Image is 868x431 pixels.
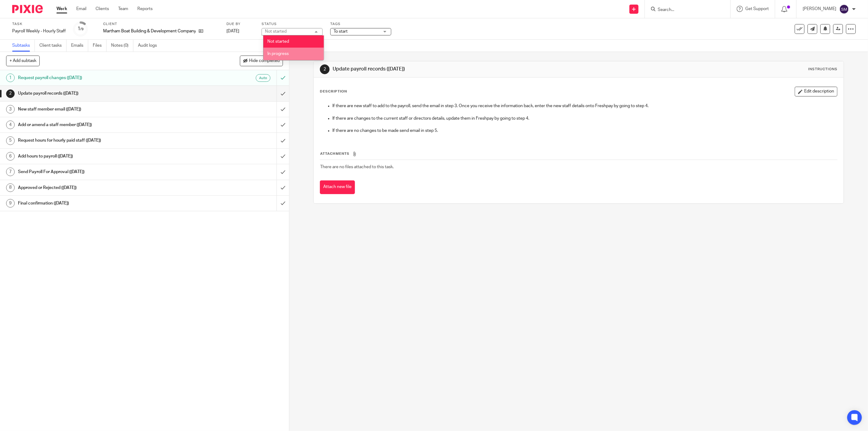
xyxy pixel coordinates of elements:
[6,74,15,82] div: 1
[78,25,84,32] div: 1
[320,165,394,169] span: There are no files attached to this task.
[839,4,849,14] img: svg%3E
[18,152,186,161] h1: Add hours to payroll ([DATE])
[320,152,349,155] span: Attachments
[76,6,86,12] a: Email
[320,89,347,94] p: Description
[93,40,107,52] a: Files
[249,59,280,63] span: Hide completed
[262,22,323,27] label: Status
[330,22,391,27] label: Tags
[226,22,254,27] label: Due by
[320,64,330,74] div: 2
[332,115,837,121] p: If there are changes to the current staff or directors details, update them in Freshpay by going ...
[240,56,283,66] button: Hide completed
[6,183,15,192] div: 8
[12,5,43,13] img: Pixie
[12,22,66,27] label: Task
[118,6,128,12] a: Team
[334,29,348,34] span: To start
[12,40,35,52] a: Subtasks
[6,168,15,176] div: 7
[138,40,161,52] a: Audit logs
[320,180,355,194] button: Attach new file
[803,6,836,12] p: [PERSON_NAME]
[795,87,837,96] button: Edit description
[111,40,133,52] a: Notes (0)
[267,52,289,56] span: In progress
[56,6,67,12] a: Work
[226,29,239,33] span: [DATE]
[18,167,186,176] h1: Send Payroll For Approval ([DATE])
[39,40,67,52] a: Client tasks
[103,28,196,34] p: Martham Boat Building & Development Company Limited
[18,89,186,98] h1: Update payroll records ([DATE])
[6,89,15,98] div: 2
[18,73,186,82] h1: Request payroll changes ([DATE])
[332,128,837,134] p: If there are no changes to be made send email in step 5.
[265,29,287,34] div: Not started
[332,103,837,109] p: If there are new staff to add to the payroll, send the email in step 3. Once you receive the info...
[18,136,186,145] h1: Request hours for hourly paid staff ([DATE])
[12,28,66,34] div: Payroll Weekly - Hourly Staff
[333,66,592,72] h1: Update payroll records ([DATE])
[103,22,219,27] label: Client
[256,74,270,82] div: Auto
[137,6,153,12] a: Reports
[18,183,186,192] h1: Approved or Rejected ([DATE])
[80,27,84,31] small: /9
[6,199,15,208] div: 9
[808,67,837,72] div: Instructions
[96,6,109,12] a: Clients
[6,105,15,114] div: 3
[6,136,15,145] div: 5
[745,7,769,11] span: Get Support
[267,39,289,44] span: Not started
[71,40,88,52] a: Emails
[6,56,40,66] button: + Add subtask
[657,7,712,13] input: Search
[18,105,186,114] h1: New staff member email ([DATE])
[18,120,186,129] h1: Add or amend a staff member ([DATE])
[6,152,15,161] div: 6
[6,121,15,129] div: 4
[18,199,186,208] h1: Final confirmation ([DATE])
